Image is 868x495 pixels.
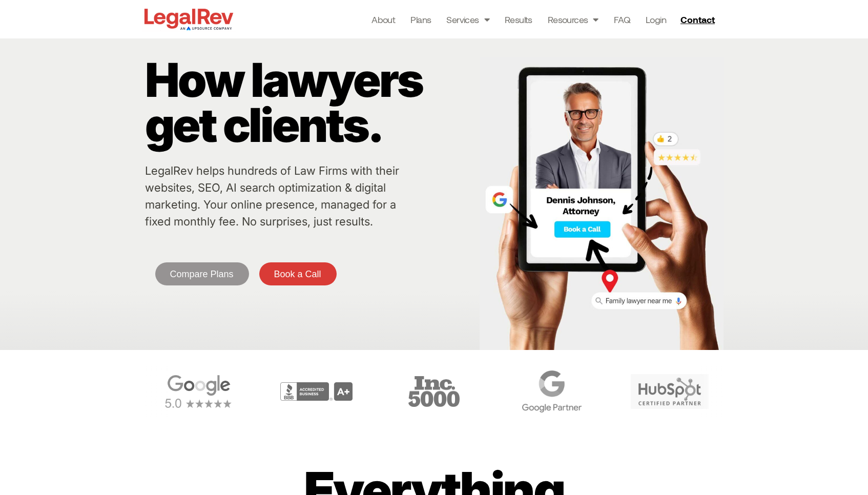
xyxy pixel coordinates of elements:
[170,270,234,279] span: Compare Plans
[145,57,475,148] p: How lawyers get clients.
[155,262,249,285] a: Compare Plans
[676,11,721,28] a: Contact
[145,164,399,228] a: LegalRev helps hundreds of Law Firms with their websites, SEO, AI search optimization & digital m...
[260,365,373,418] div: 2 / 6
[495,365,608,418] div: 4 / 6
[646,12,666,27] a: Login
[274,270,321,279] span: Book a Call
[371,12,666,27] nav: Menu
[378,365,490,418] div: 3 / 6
[259,262,337,285] a: Book a Call
[548,12,598,27] a: Resources
[410,12,431,27] a: Plans
[680,15,715,24] span: Contact
[446,12,489,27] a: Services
[614,12,630,27] a: FAQ
[142,365,255,418] div: 1 / 6
[613,365,726,418] div: 5 / 6
[371,12,395,27] a: About
[142,365,726,418] div: Carousel
[505,12,532,27] a: Results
